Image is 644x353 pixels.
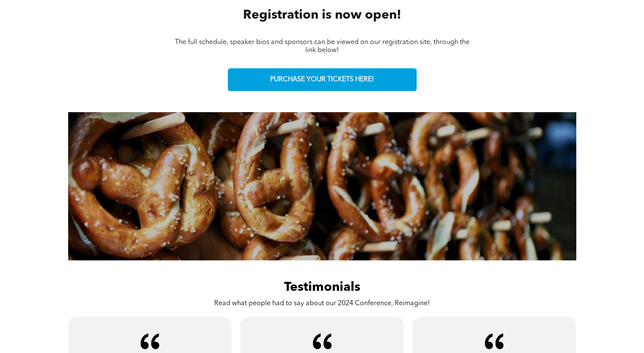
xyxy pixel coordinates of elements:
[228,68,417,91] a: PURCHASE YOUR TICKETS HERE!
[175,39,470,54] span: The full schedule, speaker bios and sponsors can be viewed on our registration site, through the ...
[284,281,360,294] span: Testimonials
[214,300,430,307] span: Read what people had to say about our 2024 Conference, Reimagine!
[270,76,374,84] span: PURCHASE YOUR TICKETS HERE!
[243,9,401,22] span: Registration is now open!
